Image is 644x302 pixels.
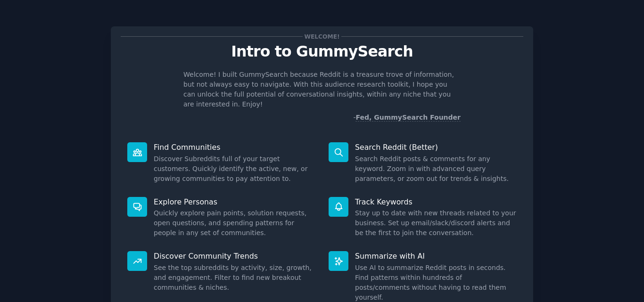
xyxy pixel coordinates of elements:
p: Welcome! I built GummySearch because Reddit is a treasure trove of information, but not always ea... [183,70,461,109]
div: - [353,113,461,122]
dd: Stay up to date with new threads related to your business. Set up email/slack/discord alerts and ... [355,208,517,238]
a: Fed, GummySearch Founder [355,114,461,122]
p: Discover Community Trends [154,251,315,261]
dd: See the top subreddits by activity, size, growth, and engagement. Filter to find new breakout com... [154,263,315,293]
p: Summarize with AI [355,251,517,261]
p: Intro to GummySearch [121,43,523,60]
p: Find Communities [154,142,315,152]
p: Explore Personas [154,197,315,207]
dd: Search Reddit posts & comments for any keyword. Zoom in with advanced query parameters, or zoom o... [355,154,517,184]
p: Search Reddit (Better) [355,142,517,152]
span: Welcome! [303,32,341,41]
dd: Discover Subreddits full of your target customers. Quickly identify the active, new, or growing c... [154,154,315,184]
p: Track Keywords [355,197,517,207]
dd: Quickly explore pain points, solution requests, open questions, and spending patterns for people ... [154,208,315,238]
